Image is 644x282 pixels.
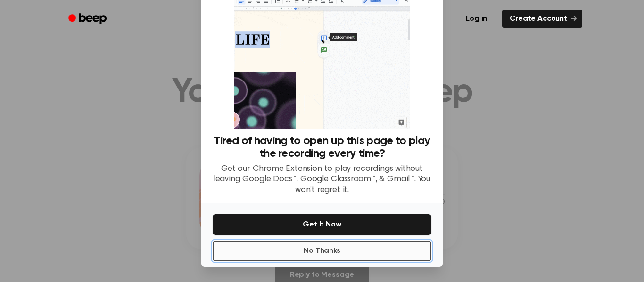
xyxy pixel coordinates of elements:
p: Get our Chrome Extension to play recordings without leaving Google Docs™, Google Classroom™, & Gm... [213,164,431,196]
button: No Thanks [213,241,431,261]
a: Log in [456,8,496,30]
button: Get It Now [213,214,431,235]
h3: Tired of having to open up this page to play the recording every time? [213,135,431,160]
a: Beep [62,10,115,28]
a: Create Account [502,10,582,28]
